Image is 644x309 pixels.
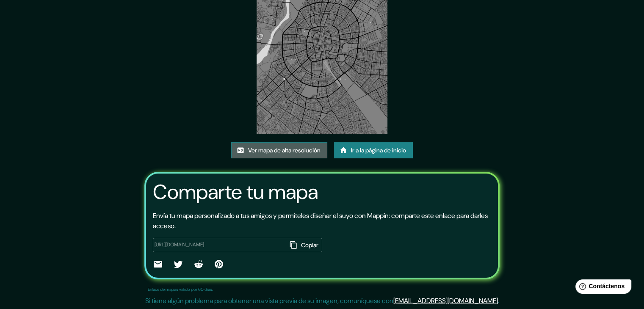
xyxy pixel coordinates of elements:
font: Comparte tu mapa [153,179,318,205]
font: Si tiene algún problema para obtener una vista previa de su imagen, comuníquese con [145,296,393,305]
font: Copiar [301,241,318,249]
font: Ver mapa de alta resolución [248,146,321,154]
font: Ir a la página de inicio [351,146,406,154]
a: [EMAIL_ADDRESS][DOMAIN_NAME] [393,296,498,305]
font: . [498,296,499,305]
a: Ir a la página de inicio [334,142,413,158]
button: Copiar [287,238,322,252]
a: Ver mapa de alta resolución [231,142,327,158]
font: Enlace de mapas válido por 60 días. [148,287,213,292]
font: Envía tu mapa personalizado a tus amigos y permíteles diseñar el suyo con Mappin: comparte este e... [153,211,488,230]
iframe: Lanzador de widgets de ayuda [569,276,635,300]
